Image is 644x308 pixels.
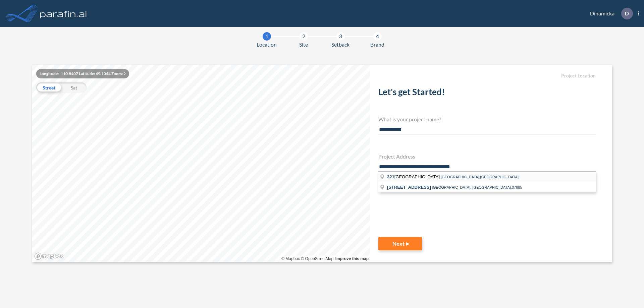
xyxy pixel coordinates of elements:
span: Site [299,41,308,49]
div: 1 [263,32,271,41]
span: Setback [331,41,350,49]
span: [GEOGRAPHIC_DATA] [387,174,441,179]
span: Brand [370,41,384,49]
p: D [625,10,629,16]
img: logo [39,7,88,20]
a: OpenStreetMap [301,256,333,261]
div: Street [36,82,61,93]
h2: Let's get Started! [378,87,596,100]
span: [STREET_ADDRESS] [387,185,431,190]
a: Improve this map [335,256,369,261]
div: Dinamicka [580,8,639,19]
a: Mapbox homepage [34,252,64,260]
h4: Project Address [378,153,596,160]
span: Location [257,41,277,49]
div: 2 [300,32,308,41]
button: Next [378,237,422,250]
span: [GEOGRAPHIC_DATA],[GEOGRAPHIC_DATA] [441,175,519,179]
span: [GEOGRAPHIC_DATA], [GEOGRAPHIC_DATA],07885 [432,185,522,189]
div: Longitude: -110.8407 Latitude: 49.1044 Zoom: 2 [36,69,129,78]
div: 4 [373,32,382,41]
h5: Project Location [378,73,596,79]
a: Mapbox [281,256,300,261]
div: Sat [61,82,87,93]
canvas: Map [32,65,370,262]
div: 3 [336,32,345,41]
h4: What is your project name? [378,116,596,122]
span: 321 [387,174,394,179]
